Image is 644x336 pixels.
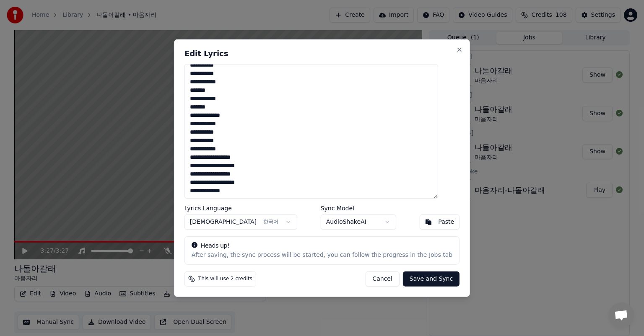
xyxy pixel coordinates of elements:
label: Sync Model [321,205,396,211]
button: Save and Sync [403,271,460,286]
div: After saving, the sync process will be started, you can follow the progress in the Jobs tab [192,251,452,259]
button: Paste [419,214,460,229]
div: Paste [438,217,454,226]
h2: Edit Lyrics [184,50,460,57]
button: Cancel [365,271,399,286]
label: Lyrics Language [184,205,297,211]
div: Heads up! [192,241,452,250]
span: This will use 2 credits [198,275,252,282]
